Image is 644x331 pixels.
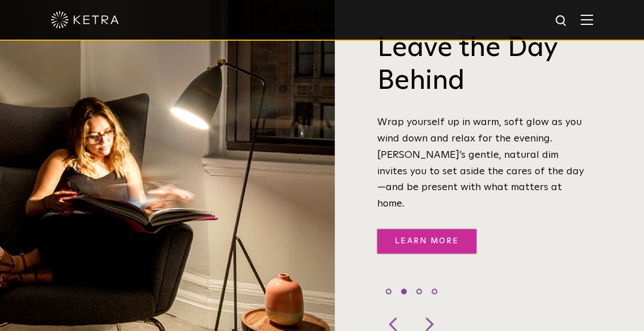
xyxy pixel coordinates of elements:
img: ketra-logo-2019-white [51,11,119,28]
span: Wrap yourself up in warm, soft glow as you wind down and relax for the evening. [PERSON_NAME]’s g... [377,117,584,209]
a: Learn More [377,229,476,253]
img: search icon [555,14,569,28]
h3: Leave the Day Behind [377,32,590,97]
img: Hamburger%20Nav.svg [581,14,593,25]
